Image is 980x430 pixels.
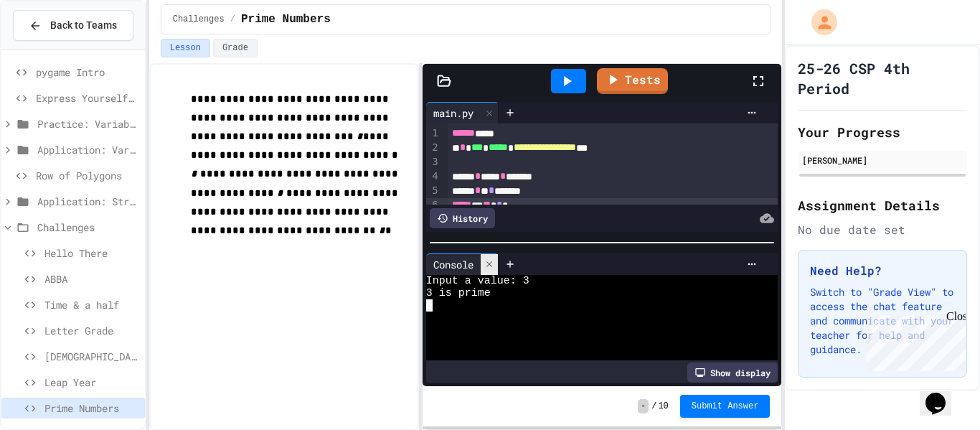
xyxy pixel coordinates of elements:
[50,18,117,33] span: Back to Teams
[687,363,778,383] div: Show display
[798,221,967,238] div: No due date set
[44,375,139,390] span: Leap Year
[680,395,771,418] button: Submit Answer
[426,275,529,287] span: Input a value: 3
[426,141,440,155] div: 2
[241,11,331,28] span: Prime Numbers
[44,271,139,286] span: ABBA
[426,253,499,275] div: Console
[426,106,481,121] div: main.py
[426,155,440,169] div: 3
[44,323,139,338] span: Letter Grade
[161,39,210,57] button: Lesson
[36,65,139,80] span: pygame Intro
[426,287,491,299] span: 3 is prime
[692,401,759,412] span: Submit Answer
[37,142,139,157] span: Application: Variables/Print
[796,6,841,39] div: My Account
[37,116,139,131] span: Practice: Variables/Print
[230,14,235,25] span: /
[44,246,139,261] span: Hello There
[810,285,955,357] p: Switch to "Grade View" to access the chat feature and communicate with your teacher for help and ...
[37,194,139,209] span: Application: Strings, Inputs, Math
[798,58,967,98] h1: 25-26 CSP 4th Period
[173,14,225,25] span: Challenges
[44,349,139,364] span: [DEMOGRAPHIC_DATA] Senator Eligibility
[426,257,481,272] div: Console
[213,39,258,57] button: Grade
[658,401,668,412] span: 10
[430,208,495,228] div: History
[36,168,139,183] span: Row of Polygons
[597,68,668,94] a: Tests
[920,373,966,416] iframe: chat widget
[810,262,955,279] h3: Need Help?
[44,297,139,312] span: Time & a half
[44,401,139,416] span: Prime Numbers
[802,154,963,167] div: [PERSON_NAME]
[36,90,139,106] span: Express Yourself in Python!
[37,220,139,235] span: Challenges
[440,199,448,210] span: Fold line
[426,102,499,123] div: main.py
[426,184,440,198] div: 5
[798,122,967,142] h2: Your Progress
[861,310,966,371] iframe: chat widget
[638,399,649,413] span: -
[426,198,440,212] div: 6
[798,195,967,215] h2: Assignment Details
[13,10,133,41] button: Back to Teams
[426,169,440,184] div: 4
[426,126,440,141] div: 1
[651,401,656,412] span: /
[6,6,99,91] div: Chat with us now!Close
